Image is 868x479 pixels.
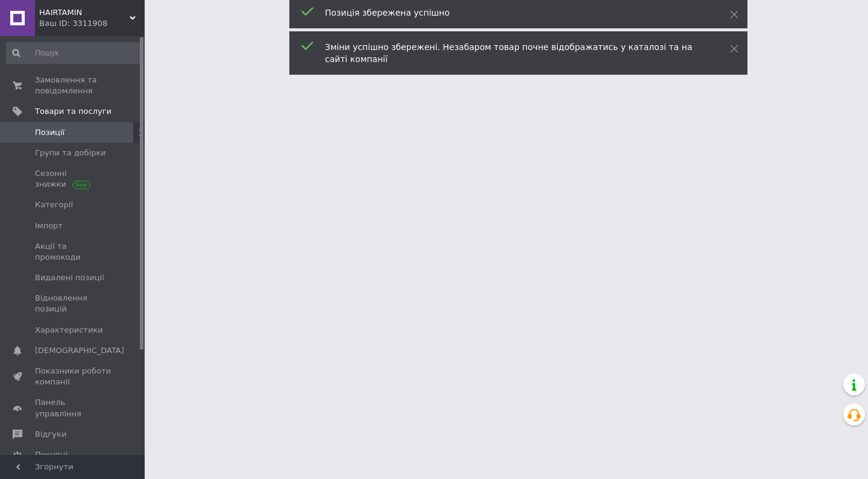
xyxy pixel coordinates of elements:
[35,449,68,460] span: Покупці
[35,168,112,190] span: Сезонні знижки
[39,18,145,29] div: Ваш ID: 3311908
[325,7,700,19] div: Позиція збережена успішно
[325,41,700,65] div: Зміни успішно збережені. Незабаром товар почне відображатись у каталозі та на сайті компанії
[35,293,112,315] span: Відновлення позицій
[35,366,112,387] span: Показники роботи компанії
[35,325,103,336] span: Характеристики
[35,127,64,138] span: Позиції
[35,106,112,117] span: Товари та послуги
[35,241,112,263] span: Акції та промокоди
[35,199,73,210] span: Категорії
[39,7,130,18] span: HAIRTAMIN
[35,221,63,231] span: Імпорт
[35,148,106,158] span: Групи та добірки
[35,75,112,96] span: Замовлення та повідомлення
[35,345,124,356] span: [DEMOGRAPHIC_DATA]
[6,42,142,64] input: Пошук
[35,397,112,419] span: Панель управління
[35,429,66,440] span: Відгуки
[35,272,104,283] span: Видалені позиції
